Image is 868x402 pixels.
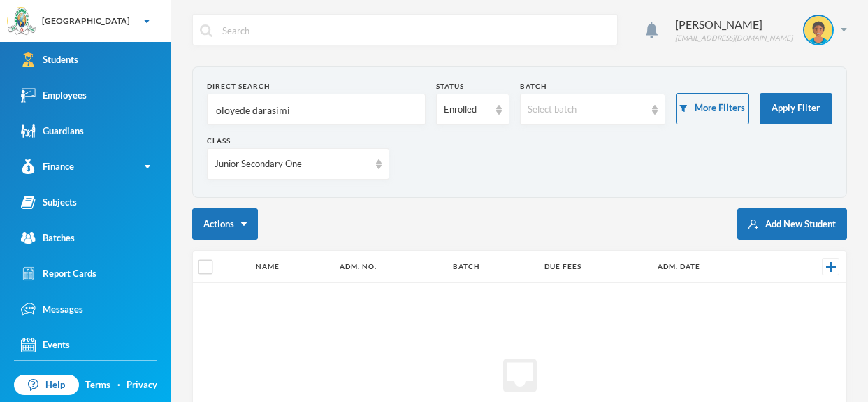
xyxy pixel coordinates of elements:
[200,24,212,37] img: search
[676,93,748,124] button: More Filters
[215,94,418,126] input: Name, Admin No, Phone number, Email Address
[221,15,610,46] input: Search
[21,302,83,317] div: Messages
[436,81,509,92] div: Status
[215,157,369,171] div: Junior Secondary One
[651,251,776,283] th: Adm. Date
[126,378,157,392] a: Privacy
[21,195,77,210] div: Subjects
[675,33,793,43] div: [EMAIL_ADDRESS][DOMAIN_NAME]
[21,88,87,103] div: Employees
[537,251,651,283] th: Due Fees
[520,81,666,92] div: Batch
[207,81,426,92] div: Direct Search
[804,16,832,44] img: STUDENT
[14,375,79,396] a: Help
[42,15,130,27] div: [GEOGRAPHIC_DATA]
[528,103,646,117] div: Select batch
[333,251,446,283] th: Adm. No.
[760,93,832,124] button: Apply Filter
[21,231,75,245] div: Batches
[675,16,793,33] div: [PERSON_NAME]
[21,124,84,138] div: Guardians
[21,159,74,174] div: Finance
[249,251,333,283] th: Name
[21,52,78,67] div: Students
[826,262,836,272] img: +
[117,378,120,392] div: ·
[498,353,542,398] i: inbox
[21,338,70,352] div: Events
[446,251,537,283] th: Batch
[8,8,36,36] img: logo
[21,266,96,281] div: Report Cards
[737,208,847,240] button: Add New Student
[444,103,489,117] div: Enrolled
[192,208,258,240] button: Actions
[207,136,389,146] div: Class
[85,378,110,392] a: Terms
